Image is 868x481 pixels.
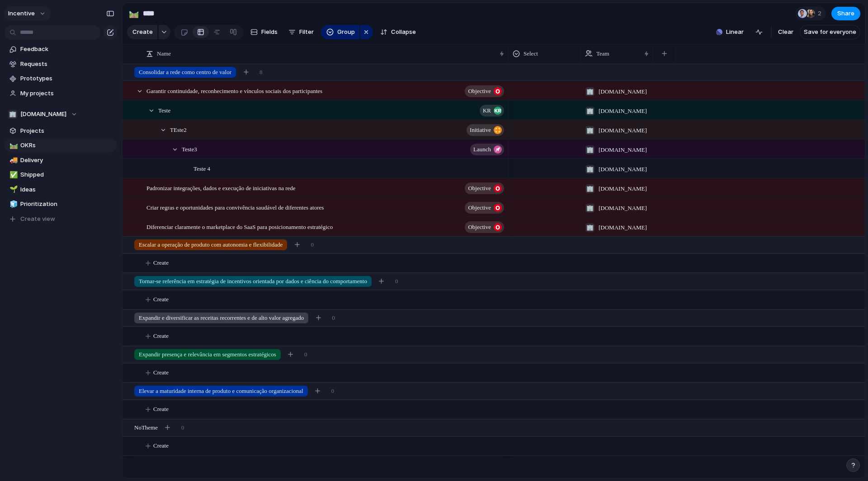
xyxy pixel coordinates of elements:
button: Linear [712,25,747,39]
span: Ideas [20,185,114,194]
span: Projects [20,126,114,135]
div: 🚚Delivery [5,154,118,167]
button: Group [321,25,359,39]
span: Elevar a maturidade interna de produto e comunicação organizacional [139,387,303,396]
span: Teste3 [182,144,197,154]
span: My projects [20,89,114,98]
span: Create [153,441,169,450]
a: Projects [5,124,118,138]
span: [DOMAIN_NAME] [599,145,647,154]
span: Teste 4 [193,163,210,173]
span: Create [153,258,169,267]
span: Create [153,295,169,304]
span: [DOMAIN_NAME] [599,107,647,116]
button: initiative [467,124,504,136]
button: Objective [465,202,504,214]
div: 🏢 [8,110,17,119]
div: 🏢 [585,204,594,213]
span: No Theme [134,423,158,432]
a: Prototypes [5,72,118,85]
a: My projects [5,87,118,100]
span: [DOMAIN_NAME] [599,165,647,174]
span: Name [157,49,171,58]
span: [DOMAIN_NAME] [599,126,647,135]
span: Objective [468,201,491,214]
span: Prototypes [20,74,114,83]
span: 0 [332,313,335,322]
a: 🛤️OKRs [5,139,118,152]
span: Expandir e diversificar as receitas recorrentes e de alto valor agregado [139,313,304,322]
a: ✅Shipped [5,168,118,182]
span: Garantir continuidade, reconhecimento e vínculos sociais dos participantes [146,85,322,96]
span: [DOMAIN_NAME] [599,204,647,213]
div: 🏢 [585,184,594,193]
a: 🌱Ideas [5,183,118,196]
button: 🏢[DOMAIN_NAME] [5,107,118,121]
span: Diferenciar claramente o marketplace do SaaS para posicionamento estratégico [146,221,333,232]
span: initiative [470,124,491,136]
button: Collapse [377,25,420,39]
button: Objective [465,221,504,233]
div: 🌱 [9,184,16,195]
div: 🏢 [585,223,594,232]
span: Requests [20,60,114,69]
span: Create [153,332,169,341]
span: Padronizar integrações, dados e execução de iniciativas na rede [146,182,296,193]
span: Delivery [20,156,114,165]
span: [DOMAIN_NAME] [599,87,647,96]
button: Create view [5,212,118,226]
span: Objective [468,182,491,195]
span: Criar regras e oportunidades para convivência saudável de diferentes atores [146,202,324,212]
span: Objective [468,221,491,233]
span: Objective [468,85,491,98]
a: Requests [5,57,118,71]
button: launch [470,144,504,155]
button: KR [480,105,504,117]
a: 🧊Prioritization [5,197,118,211]
button: Objective [465,182,504,194]
span: Consolidar a rede como centro de valor [139,68,231,77]
span: Share [837,9,854,18]
span: Fields [261,28,278,37]
span: Collapse [391,28,416,37]
button: Share [831,7,860,20]
span: Linear [726,28,744,37]
button: Save for everyone [800,25,860,39]
span: Feedback [20,45,114,54]
span: Prioritization [20,200,114,209]
div: 🛤️ [9,140,16,151]
div: 🏢 [585,126,594,135]
div: 🏢 [585,145,594,154]
span: Shipped [20,170,114,179]
button: Clear [774,25,797,39]
div: 🏢 [585,107,594,116]
span: Tornar-se referência em estratégia de incentivos orientada por dados e ciência do comportamento [139,277,367,286]
span: Filter [299,28,314,37]
span: 0 [304,350,307,359]
button: 🛤️ [8,141,17,150]
button: Incentive [4,6,51,21]
button: 🚚 [8,156,17,165]
button: 🧊 [8,200,17,209]
span: Create [132,28,153,37]
span: Expandir presença e relevância em segmentos estratégicos [139,350,276,359]
span: launch [473,143,491,156]
span: KR [483,104,491,117]
span: Incentive [8,9,35,18]
span: Create [153,368,169,377]
a: Feedback [5,42,118,56]
span: Group [337,28,355,37]
span: [DOMAIN_NAME] [599,223,647,232]
span: TEste2 [170,124,187,135]
span: Save for everyone [804,28,856,37]
span: 0 [395,277,398,286]
span: 0 [311,240,314,249]
span: Select [524,49,538,58]
button: Create [127,25,157,39]
div: 🚚 [9,155,16,165]
span: 8 [259,68,263,77]
span: Clear [778,28,793,37]
button: 🛤️ [127,6,141,21]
